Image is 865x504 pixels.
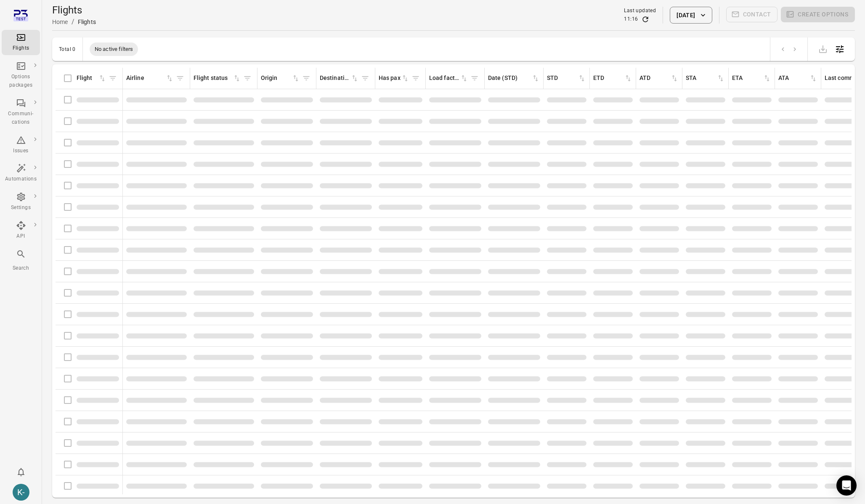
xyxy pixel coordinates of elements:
[379,74,409,83] div: Sort by has pax in ascending order
[5,44,37,53] div: Flights
[547,74,586,83] div: Sort by STD in ascending order
[300,72,313,85] span: Filter by origin
[593,74,632,83] div: Sort by ETD in ascending order
[2,133,40,158] a: Issues
[777,44,801,55] nav: pagination navigation
[5,147,37,155] div: Issues
[5,264,37,273] div: Search
[488,74,540,83] div: Sort by date (STD) in ascending order
[2,218,40,243] a: API
[126,74,174,83] div: Sort by airline in ascending order
[5,204,37,212] div: Settings
[13,464,29,480] button: Notifications
[59,46,76,52] div: Total 0
[9,480,33,504] button: Kristinn - avilabs
[174,72,186,85] span: Filter by airline
[686,74,725,83] div: Sort by STA in ascending order
[670,7,712,24] button: [DATE]
[778,74,817,83] div: Sort by ATA in ascending order
[359,72,371,85] span: Filter by destination
[241,72,254,85] span: Filter by flight status
[2,30,40,55] a: Flights
[2,95,40,129] a: Communi-cations
[429,74,468,83] div: Sort by load factor in ascending order
[90,45,138,53] span: No active filters
[2,58,40,92] a: Options packages
[641,15,650,24] button: Refresh data
[5,110,37,127] div: Communi-cations
[624,15,638,24] div: 11:16
[2,189,40,215] a: Settings
[732,74,771,83] div: Sort by ETA in ascending order
[106,72,119,85] span: Filter by flight
[815,45,831,53] span: Please make a selection to export
[320,74,359,83] div: Sort by destination in ascending order
[52,17,96,27] nav: Breadcrumbs
[5,73,37,90] div: Options packages
[726,7,778,24] span: Please make a selection to create communications
[72,17,74,27] li: /
[5,175,37,183] div: Automations
[831,41,848,58] button: Open table configuration
[194,74,241,83] div: Sort by flight status in ascending order
[5,232,37,241] div: API
[261,74,300,83] div: Sort by origin in ascending order
[77,74,106,83] div: Sort by flight in ascending order
[468,72,481,85] span: Filter by load factor
[836,475,857,496] div: Open Intercom Messenger
[2,161,40,186] a: Automations
[639,74,679,83] div: Sort by ATD in ascending order
[52,19,68,25] a: Home
[781,7,855,24] span: Please make a selection to create an option package
[409,72,422,85] span: Filter by has pax
[624,7,656,15] div: Last updated
[2,247,40,275] button: Search
[78,18,96,26] div: Flights
[52,3,96,17] h1: Flights
[13,484,29,501] div: K-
